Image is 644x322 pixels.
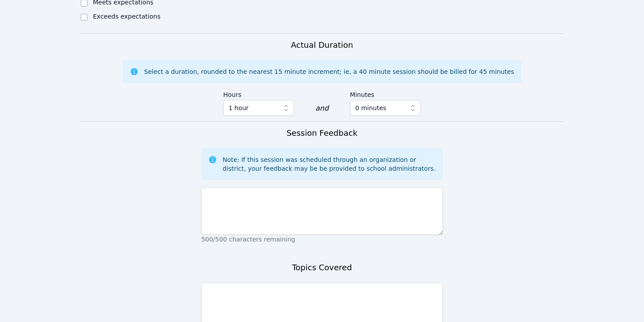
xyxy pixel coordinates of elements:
h3: Actual Duration [291,39,353,51]
span: 1 hour [229,103,248,113]
h3: Topics Covered [292,261,352,274]
button: 0 minutes [350,100,421,116]
div: Note: If this session was scheduled through an organization or district, your feedback may be be ... [222,155,435,173]
label: Exceeds expectations [93,13,160,20]
div: Select a duration, rounded to the nearest 15 minute increment; ie, a 40 minute session should be ... [144,67,514,76]
span: 0 minutes [355,103,386,113]
button: 1 hour [223,100,294,116]
label: Hours [223,87,294,100]
label: Minutes [350,87,421,100]
h3: Session Feedback [287,127,357,139]
div: and [315,103,329,114]
p: 500/500 characters remaining [201,235,442,244]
